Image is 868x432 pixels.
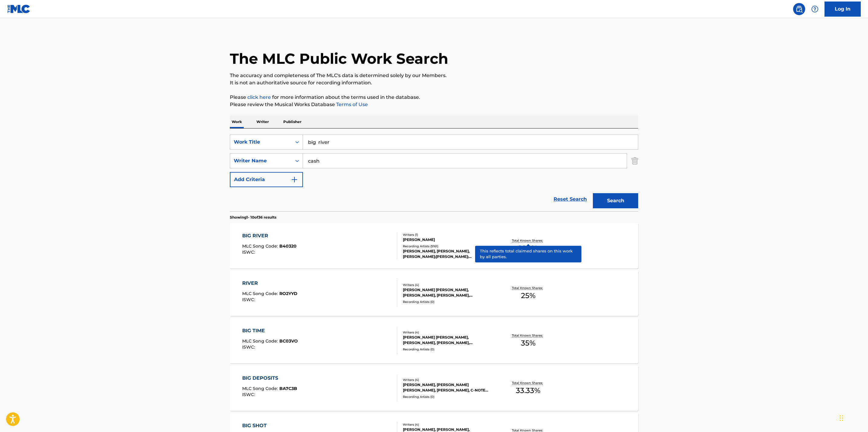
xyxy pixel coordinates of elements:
a: click here [247,94,271,100]
p: Work [230,115,244,128]
div: Writers ( 4 ) [403,378,494,382]
p: Total Known Shares: [512,238,544,243]
a: Reset Search [551,193,590,206]
div: Recording Artists ( 0 ) [403,395,494,399]
button: Search [593,193,638,208]
p: Total Known Shares: [512,381,544,385]
span: MLC Song Code : [242,291,279,296]
div: RIVER [242,280,297,287]
p: Writer [255,115,271,128]
span: 25 % [521,290,535,301]
a: BIG TIMEMLC Song Code:BC03VOISWC:Writers (4)[PERSON_NAME] [PERSON_NAME], [PERSON_NAME], [PERSON_N... [230,318,638,363]
div: Recording Artists ( 0 ) [403,347,494,352]
p: Showing 1 - 10 of 36 results [230,215,276,220]
a: Public Search [793,3,805,15]
p: Total Known Shares: [512,333,544,338]
div: BIG SHOT [242,422,298,429]
span: ISWC : [242,392,256,397]
span: BC03VO [279,338,298,344]
div: Writers ( 4 ) [403,283,494,287]
p: It is not an authoritative source for recording information. [230,79,638,86]
span: ISWC : [242,249,256,255]
img: MLC Logo [7,5,31,13]
span: RO2YYD [279,291,297,296]
span: MLC Song Code : [242,338,279,344]
a: BIG RIVERMLC Song Code:B40320ISWC:Writers (1)[PERSON_NAME]Recording Artists (5161)[PERSON_NAME], ... [230,223,638,268]
div: [PERSON_NAME], [PERSON_NAME], [PERSON_NAME];[PERSON_NAME];[PERSON_NAME];[PERSON_NAME], [PERSON_NA... [403,248,494,259]
div: Writers ( 4 ) [403,422,494,427]
a: Log In [825,2,861,17]
span: 33.33 % [516,385,540,396]
img: 9d2ae6d4665cec9f34b9.svg [291,176,298,183]
p: Total Known Shares: [512,286,544,290]
span: MLC Song Code : [242,386,279,391]
div: [PERSON_NAME] [PERSON_NAME], [PERSON_NAME], [PERSON_NAME], [PERSON_NAME] [403,287,494,298]
div: Trascina [840,409,843,427]
div: BIG TIME [242,327,298,334]
h1: The MLC Public Work Search [230,50,448,68]
img: Delete Criterion [632,153,638,168]
div: Help [809,3,821,15]
p: Please review the Musical Works Database [230,101,638,108]
div: Writers ( 1 ) [403,232,494,237]
span: B40320 [279,243,297,249]
span: ISWC : [242,297,256,302]
p: Publisher [281,115,303,128]
p: The accuracy and completeness of The MLC's data is determined solely by our Members. [230,72,638,79]
a: RIVERMLC Song Code:RO2YYDISWC:Writers (4)[PERSON_NAME] [PERSON_NAME], [PERSON_NAME], [PERSON_NAME... [230,271,638,316]
button: Add Criteria [230,172,303,187]
div: Recording Artists ( 0 ) [403,300,494,304]
span: 100 % [519,243,537,254]
iframe: Chat Widget [838,403,868,432]
div: Recording Artists ( 5161 ) [403,244,494,248]
div: Writer Name [234,157,288,164]
img: help [811,5,818,13]
p: Please for more information about the terms used in the database. [230,94,638,101]
a: Terms of Use [335,102,368,107]
div: Writers ( 4 ) [403,330,494,335]
img: search [796,5,803,13]
div: [PERSON_NAME] [PERSON_NAME], [PERSON_NAME], [PERSON_NAME], [PERSON_NAME] [403,335,494,346]
div: Work Title [234,138,288,146]
span: BA7C3B [279,386,297,391]
span: MLC Song Code : [242,243,279,249]
a: BIG DEPOSITSMLC Song Code:BA7C3BISWC:Writers (4)[PERSON_NAME], [PERSON_NAME] [PERSON_NAME], [PERS... [230,365,638,411]
div: [PERSON_NAME], [PERSON_NAME] [PERSON_NAME], [PERSON_NAME], C-NOTE CASH [403,382,494,393]
div: BIG RIVER [242,232,297,239]
div: Widget chat [838,403,868,432]
form: Search Form [230,135,638,211]
span: 35 % [521,338,535,349]
div: [PERSON_NAME] [403,237,494,242]
div: BIG DEPOSITS [242,375,297,382]
span: ISWC : [242,344,256,350]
